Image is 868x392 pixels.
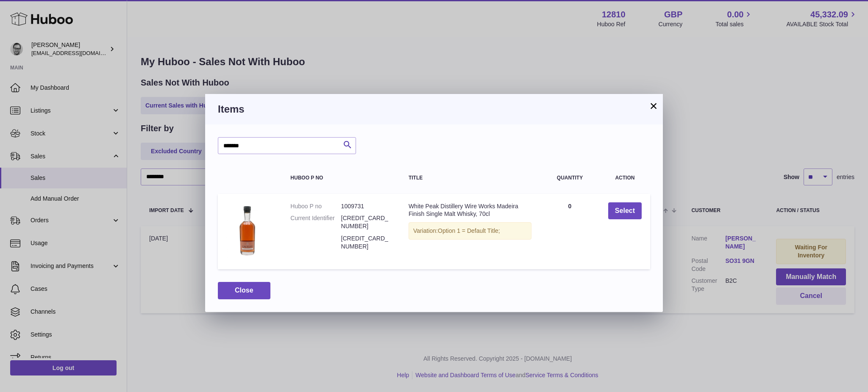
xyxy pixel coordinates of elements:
span: Option 1 = Default Title; [438,227,500,234]
button: × [648,101,659,111]
th: Action [600,167,650,189]
div: Variation: [409,222,531,240]
span: Close [235,287,253,294]
dd: 1009731 [341,202,392,210]
h3: Items [218,102,650,116]
div: White Peak Distillery Wire Works Madeira Finish Single Malt Whisky, 70cl [409,202,531,218]
th: Huboo P no [282,167,400,189]
dt: Current Identifier [290,214,341,230]
td: 0 [540,194,600,269]
dd: [CREDIT_CARD_NUMBER] [341,235,392,251]
dd: [CREDIT_CARD_NUMBER] [341,214,392,230]
dt: Huboo P no [290,202,341,210]
th: Title [400,167,540,189]
button: Select [608,202,642,220]
th: Quantity [540,167,600,189]
img: White Peak Distillery Wire Works Madeira Finish Single Malt Whisky, 70cl [226,202,269,259]
button: Close [218,282,270,299]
